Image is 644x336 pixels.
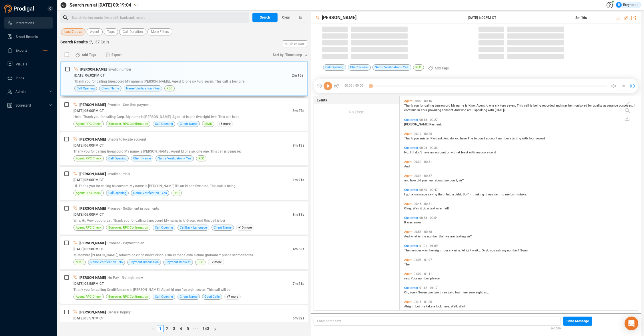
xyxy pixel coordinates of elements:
[404,249,410,252] span: The
[107,28,115,35] span: Tags
[411,193,414,196] span: a
[488,193,494,196] span: was
[76,121,101,127] span: Agent: RPC Check
[123,28,143,35] span: Call Duration
[73,149,242,153] span: Thank you for calling trueaccord My name is [PERSON_NAME]. Agent Id one six one one. This call is...
[442,108,454,112] span: consent
[64,28,82,35] span: Last 7 days
[155,225,173,230] span: Call Opening
[414,221,422,224] span: amex.
[501,193,505,196] span: to
[198,156,204,161] span: REC
[73,184,236,188] span: Hi. Thank you for calling trueaccord My name is [PERSON_NAME] it's an id one five nine. This call...
[82,50,96,59] span: Add Tags
[413,207,420,210] span: Was
[465,104,468,107] span: is
[404,277,411,280] span: yes.
[273,50,302,59] span: Sort by: Timestamp
[414,104,420,107] span: you
[520,249,528,252] span: Sorry.
[417,108,421,112] span: in
[404,291,410,294] span: Oh,
[102,50,125,59] button: Export
[494,193,501,196] span: sent
[451,305,459,308] span: Well.
[126,86,160,91] span: Name Verification - Yes
[418,235,422,238] span: is
[108,190,126,196] span: Call Opening
[73,316,104,320] span: [DATE] 05:57PM CT
[151,28,169,35] span: More Filters
[76,225,101,230] span: Agent: RPC Check
[404,137,414,140] span: Thank
[133,156,151,161] span: Client Name
[404,179,410,182] span: and
[214,225,232,230] span: Client Name
[495,108,505,112] span: [DATE]?
[404,221,407,224] span: It
[476,104,486,107] span: Agent
[461,151,469,154] span: least
[426,305,433,308] span: take
[634,104,635,107] span: I
[428,108,442,112] span: providing
[507,249,520,252] span: number?
[283,40,307,47] button: Show Stats
[621,81,625,91] span: 1x
[76,294,101,299] span: Agent: RPC Check
[60,167,308,200] div: [PERSON_NAME]| Invalid number[DATE] 06:00PM CT1m 21sHi. Thank you for calling trueaccord My name ...
[458,179,464,182] span: sir?
[533,104,542,107] span: being
[422,235,427,238] span: the
[476,151,489,154] span: resocore
[469,151,476,154] span: with
[167,86,172,91] span: REC
[15,103,31,107] span: Scorecard
[420,207,423,210] span: it
[410,249,422,252] span: number
[422,249,429,252] span: was
[427,207,430,210] span: a
[278,13,295,22] button: Clear
[466,235,472,238] span: sir?
[442,249,449,252] span: four
[73,247,104,251] span: [DATE] 05:58PM CT
[61,28,85,35] button: Last 7 days
[76,259,83,265] span: MMD
[421,108,428,112] span: Your
[15,90,26,94] span: Admin
[434,249,442,252] span: eight
[498,137,510,140] span: number
[4,72,53,83] li: Inbox
[530,104,533,107] span: is
[414,193,428,196] span: message
[73,178,104,182] span: [DATE] 06:00PM CT
[60,61,308,96] div: [PERSON_NAME]| Invalid number[DATE] 06:02PM CT2m 16sThank you for calling trueaccord My name is [...
[106,241,144,245] span: | Promise - Payment plan
[252,13,278,22] button: Search
[208,259,224,265] span: +2 more
[428,193,438,196] span: saying
[439,235,445,238] span: that
[16,49,27,53] span: Exports
[73,288,230,292] span: Thank you for calling Credilife name is [PERSON_NAME]. Agent Id one five eight seven. This call w...
[434,64,449,73] span: Add Tags
[293,143,304,147] span: 8m 13s
[444,193,446,196] span: I
[486,137,498,140] span: account
[524,104,530,107] span: call
[488,108,495,112] span: with
[147,28,172,35] button: More Filters
[16,62,27,66] span: Visuals
[619,82,627,90] button: 1x
[404,108,417,112] span: continue
[4,45,53,56] li: Exports
[4,31,53,42] li: Smart Reports
[467,108,472,112] span: am
[106,137,146,141] span: | Unable to locate account
[269,50,308,59] button: Sort by: Timestamp
[79,137,106,141] span: [PERSON_NAME]
[449,249,454,252] span: six
[467,193,472,196] span: I'm
[448,291,455,294] span: zero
